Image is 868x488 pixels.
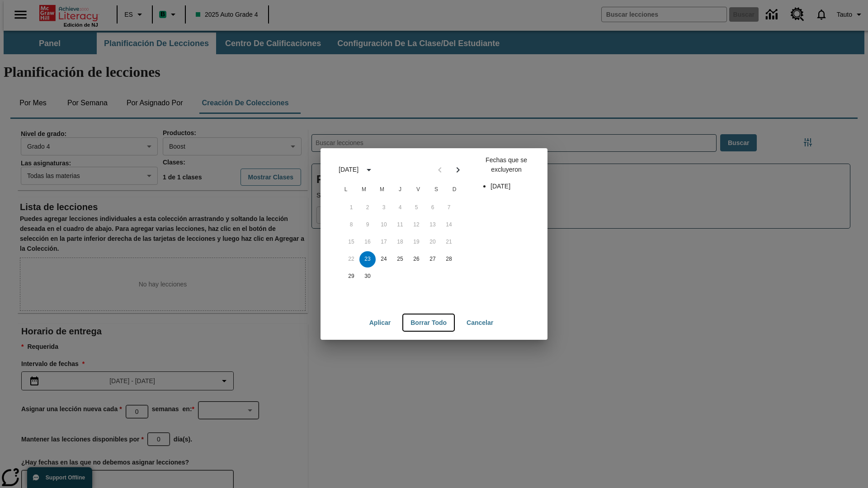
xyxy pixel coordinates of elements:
[339,165,359,174] div: [DATE]
[392,251,408,267] button: 25
[408,251,425,267] button: 26
[359,251,376,267] button: 23
[425,251,441,267] button: 27
[428,181,444,199] span: sábado
[362,314,398,331] button: Aplicar
[446,181,462,199] span: domingo
[403,314,454,331] button: Borrar todo
[392,181,408,199] span: jueves
[374,181,390,199] span: miércoles
[410,181,426,199] span: viernes
[449,161,467,179] button: Next month
[356,181,372,199] span: martes
[343,268,359,285] button: 29
[376,251,392,267] button: 24
[359,268,376,285] button: 30
[361,162,377,178] button: calendar view is open, switch to year view
[472,155,540,174] p: Fechas que se excluyeron
[338,181,354,199] span: lunes
[441,251,457,267] button: 28
[491,183,510,190] span: [DATE]
[459,314,500,331] button: Cancelar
